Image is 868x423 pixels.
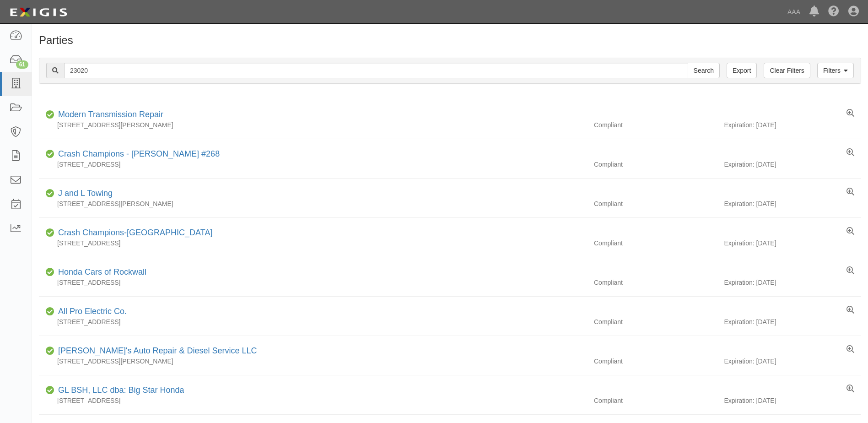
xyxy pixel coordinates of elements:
[46,190,54,197] i: Compliant
[817,63,854,78] a: Filters
[46,348,54,354] i: Compliant
[587,239,724,248] div: Compliant
[783,3,805,21] a: AAA
[58,385,184,395] a: GL BSH, LLC dba: Big Star Honda
[587,317,724,326] div: Compliant
[764,63,810,78] a: Clear Filters
[58,189,113,198] a: J and L Towing
[46,112,54,118] i: Compliant
[7,4,70,21] img: logo-5460c22ac91f19d4615b14bd174203de0afe785f0fc80cf4dbbc73dc1793850b.png
[846,109,854,118] a: View results summary
[64,63,688,78] input: Search
[587,199,724,208] div: Compliant
[846,227,854,236] a: View results summary
[39,199,587,208] div: [STREET_ADDRESS][PERSON_NAME]
[724,317,861,326] div: Expiration: [DATE]
[58,307,127,316] a: All Pro Electric Co.
[39,120,587,130] div: [STREET_ADDRESS][PERSON_NAME]
[587,160,724,169] div: Compliant
[724,160,861,169] div: Expiration: [DATE]
[39,396,587,405] div: [STREET_ADDRESS]
[54,109,163,121] div: Modern Transmission Repair
[846,345,854,354] a: View results summary
[54,266,146,278] div: Honda Cars of Rockwall
[46,387,54,394] i: Compliant
[46,269,54,276] i: Compliant
[587,120,724,130] div: Compliant
[587,396,724,405] div: Compliant
[58,110,163,119] a: Modern Transmission Repair
[724,396,861,405] div: Expiration: [DATE]
[587,278,724,287] div: Compliant
[46,230,54,236] i: Compliant
[727,63,757,78] a: Export
[724,239,861,248] div: Expiration: [DATE]
[724,199,861,208] div: Expiration: [DATE]
[54,188,113,200] div: J and L Towing
[54,227,212,239] div: Crash Champions-Pleasant Valley
[54,385,184,396] div: GL BSH, LLC dba: Big Star Honda
[46,151,54,157] i: Compliant
[58,267,146,277] a: Honda Cars of Rockwall
[58,346,257,355] a: [PERSON_NAME]'s Auto Repair & Diesel Service LLC
[846,385,854,394] a: View results summary
[846,148,854,157] a: View results summary
[688,63,720,78] input: Search
[16,60,28,69] div: 61
[724,120,861,130] div: Expiration: [DATE]
[39,160,587,169] div: [STREET_ADDRESS]
[46,309,54,315] i: Compliant
[39,317,587,326] div: [STREET_ADDRESS]
[724,278,861,287] div: Expiration: [DATE]
[58,228,212,237] a: Crash Champions-[GEOGRAPHIC_DATA]
[828,6,839,17] i: Help Center - Complianz
[39,239,587,248] div: [STREET_ADDRESS]
[846,188,854,197] a: View results summary
[39,34,861,46] h1: Parties
[724,357,861,366] div: Expiration: [DATE]
[587,357,724,366] div: Compliant
[39,278,587,287] div: [STREET_ADDRESS]
[846,266,854,276] a: View results summary
[54,148,220,160] div: Crash Champions - Rosenberg #268
[54,306,127,318] div: All Pro Electric Co.
[39,357,587,366] div: [STREET_ADDRESS][PERSON_NAME]
[846,306,854,315] a: View results summary
[54,345,257,357] div: Brandon's Auto Repair & Diesel Service LLC
[58,149,220,158] a: Crash Champions - [PERSON_NAME] #268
